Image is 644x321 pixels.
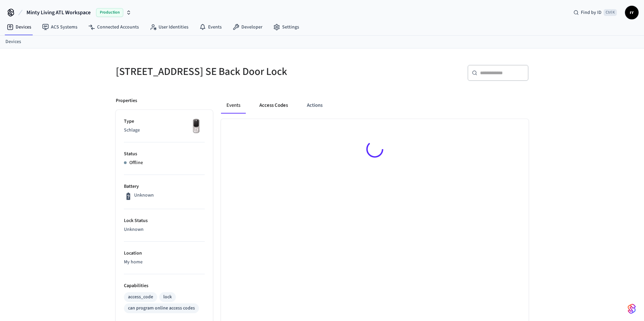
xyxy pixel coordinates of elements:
[124,217,205,224] p: Lock Status
[254,97,293,114] button: Access Codes
[163,294,172,301] div: lock
[116,97,137,104] p: Properties
[124,259,205,266] p: My home
[124,226,205,233] p: Unknown
[604,9,617,16] span: Ctrl K
[188,118,205,135] img: Yale Assure Touchscreen Wifi Smart Lock, Satin Nickel, Front
[625,6,639,19] button: rr
[96,8,123,17] span: Production
[626,6,638,19] span: rr
[83,21,144,33] a: Connected Accounts
[26,8,91,17] span: Minty Living ATL Workspace
[568,6,622,19] div: Find by IDCtrl K
[124,118,205,125] p: Type
[5,38,21,45] a: Devices
[128,305,195,312] div: can program online access codes
[221,97,529,114] div: ant example
[227,21,268,33] a: Developer
[37,21,83,33] a: ACS Systems
[124,151,205,158] p: Status
[194,21,227,33] a: Events
[116,65,318,79] h5: [STREET_ADDRESS] SE Back Door Lock
[129,159,143,166] p: Offline
[124,183,205,190] p: Battery
[628,303,636,314] img: SeamLogoGradient.69752ec5.svg
[144,21,194,33] a: User Identities
[221,97,246,114] button: Events
[268,21,305,33] a: Settings
[124,250,205,257] p: Location
[124,127,205,134] p: Schlage
[301,97,328,114] button: Actions
[124,282,205,289] p: Capabilities
[581,9,602,16] span: Find by ID
[134,192,154,199] p: Unknown
[1,21,37,33] a: Devices
[128,294,153,301] div: access_code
